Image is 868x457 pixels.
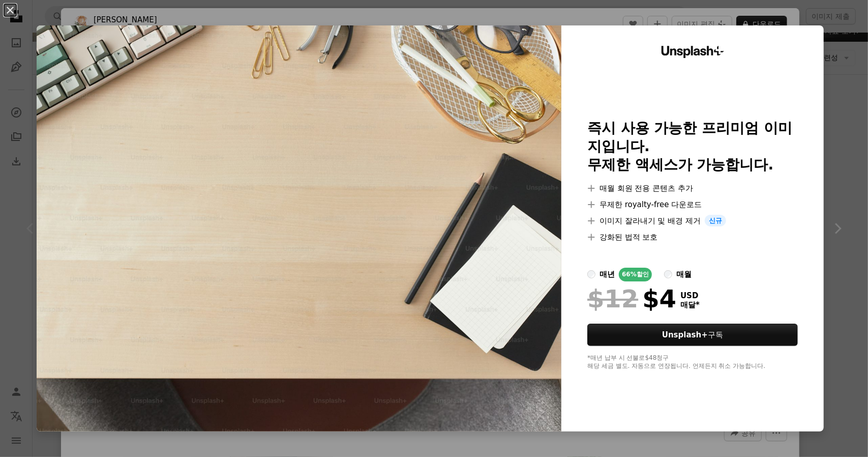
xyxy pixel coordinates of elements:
[587,285,638,312] span: $12
[676,268,692,280] div: 매월
[680,291,700,300] span: USD
[587,198,798,211] li: 무제한 royalty-free 다운로드
[587,324,798,346] button: Unsplash+구독
[587,231,798,243] li: 강화된 법적 보호
[587,215,798,227] li: 이미지 잘라내기 및 배경 제거
[587,270,595,278] input: 매년66%할인
[587,285,676,312] div: $4
[662,330,708,339] strong: Unsplash+
[664,270,672,278] input: 매월
[705,215,726,227] span: 신규
[587,354,798,370] div: *매년 납부 시 선불로 $48 청구 해당 세금 별도. 자동으로 연장됩니다. 언제든지 취소 가능합니다.
[587,119,798,174] h2: 즉시 사용 가능한 프리미엄 이미지입니다. 무제한 액세스가 가능합니다.
[619,268,652,281] div: 66% 할인
[587,182,798,194] li: 매월 회원 전용 콘텐츠 추가
[600,268,615,280] div: 매년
